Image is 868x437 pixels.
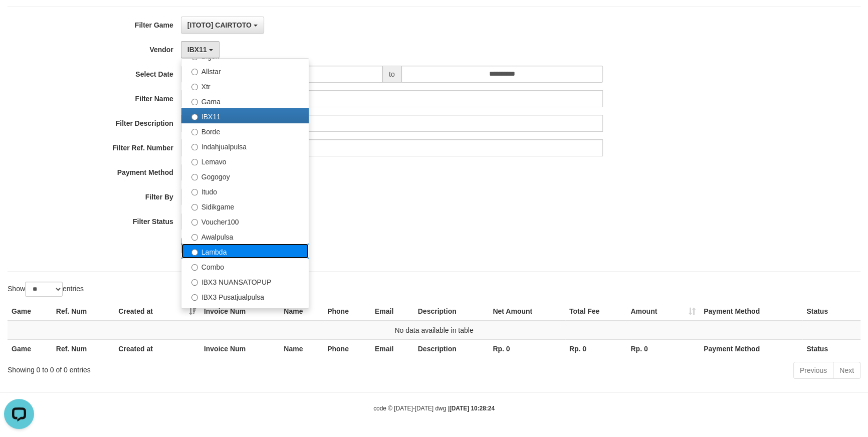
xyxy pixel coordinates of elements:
[191,294,198,301] input: IBX3 Pusatjualpulsa
[52,302,115,321] th: Ref. Num
[8,361,354,375] div: Showing 0 to 0 of 0 entries
[181,17,264,34] button: [ITOTO] CAIRTOTO
[191,204,198,210] input: Sidikgame
[833,362,860,379] a: Next
[191,144,198,150] input: Indahjualpulsa
[181,244,309,259] label: Lambda
[414,302,489,321] th: Description
[280,339,323,358] th: Name
[181,229,309,244] label: Awalpulsa
[181,213,309,229] label: Voucher100
[181,63,309,78] label: Allstar
[187,46,207,54] span: IBX11
[371,302,414,321] th: Email
[8,302,52,321] th: Game
[191,69,198,75] input: Allstar
[371,339,414,358] th: Email
[793,362,833,379] a: Previous
[373,405,495,412] small: code © [DATE]-[DATE] dwg |
[191,279,198,286] input: IBX3 NUANSATOPUP
[181,183,309,198] label: Itudo
[181,304,309,319] label: IBX3 Itemgame
[191,234,198,241] input: Awalpulsa
[191,249,198,256] input: Lambda
[191,99,198,105] input: Gama
[191,114,198,120] input: IBX11
[181,108,309,123] label: IBX11
[200,339,280,358] th: Invoice Num
[181,168,309,183] label: Gogogoy
[802,302,860,321] th: Status
[489,339,565,358] th: Rp. 0
[323,339,371,358] th: Phone
[181,138,309,153] label: Indahjualpulsa
[181,259,309,274] label: Combo
[191,129,198,135] input: Borde
[181,153,309,168] label: Lemavo
[191,219,198,226] input: Voucher100
[280,302,323,321] th: Name
[200,302,280,321] th: Invoice Num
[414,339,489,358] th: Description
[52,339,115,358] th: Ref. Num
[8,282,84,297] label: Show entries
[191,84,198,90] input: Xtr
[181,123,309,138] label: Borde
[191,189,198,195] input: Itudo
[4,4,34,34] button: Open LiveChat chat widget
[626,302,700,321] th: Amount: activate to sort column ascending
[565,302,627,321] th: Total Fee
[181,93,309,108] label: Gama
[323,302,371,321] th: Phone
[700,339,802,358] th: Payment Method
[25,282,63,297] select: Showentries
[700,302,802,321] th: Payment Method
[114,302,200,321] th: Created at: activate to sort column ascending
[181,198,309,213] label: Sidikgame
[450,405,495,412] strong: [DATE] 10:28:24
[565,339,627,358] th: Rp. 0
[181,289,309,304] label: IBX3 Pusatjualpulsa
[802,339,860,358] th: Status
[181,41,220,58] button: IBX11
[8,321,860,340] td: No data available in table
[187,21,252,29] span: [ITOTO] CAIRTOTO
[191,159,198,165] input: Lemavo
[181,78,309,93] label: Xtr
[489,302,565,321] th: Net Amount
[626,339,700,358] th: Rp. 0
[181,274,309,289] label: IBX3 NUANSATOPUP
[8,339,52,358] th: Game
[382,66,401,83] span: to
[114,339,200,358] th: Created at
[191,174,198,180] input: Gogogoy
[191,264,198,271] input: Combo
